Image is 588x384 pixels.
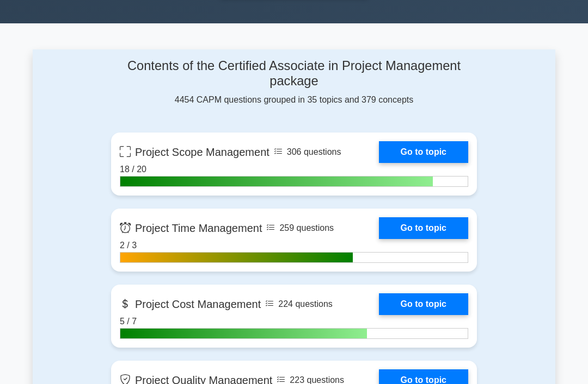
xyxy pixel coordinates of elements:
[379,141,468,163] a: Go to topic
[379,217,468,239] a: Go to topic
[111,58,477,106] div: 4454 CAPM questions grouped in 35 topics and 379 concepts
[379,293,468,315] a: Go to topic
[111,58,477,89] h4: Contents of the Certified Associate in Project Management package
